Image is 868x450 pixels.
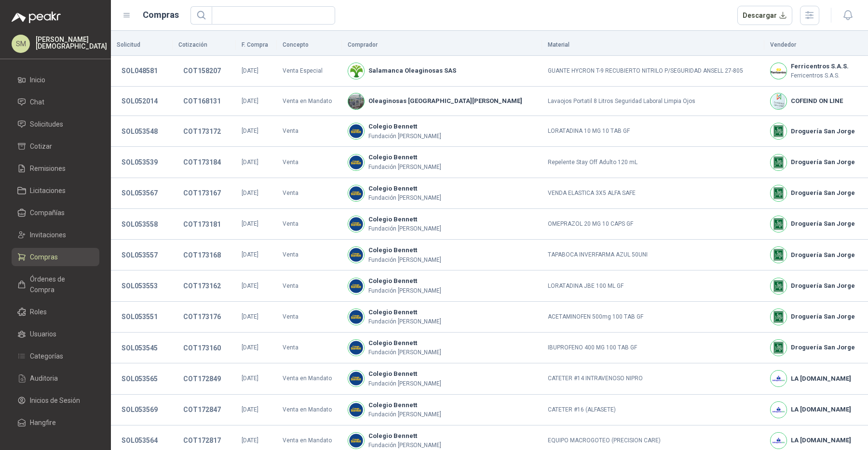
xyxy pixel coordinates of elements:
[542,395,764,425] td: CATETER #16 (ALFASETE)
[117,154,163,171] button: SOL053539
[348,433,364,449] img: Company Logo
[242,159,258,166] span: [DATE]
[348,247,364,263] img: Company Logo
[368,348,441,357] p: Fundación [PERSON_NAME]
[117,432,163,449] button: SOL053564
[342,35,542,56] th: Comprador
[30,141,52,152] span: Cotizar
[368,431,441,441] b: Colegio Bennett
[30,185,66,196] span: Licitaciones
[117,339,163,357] button: SOL053545
[178,277,226,295] button: COT173162
[277,178,342,209] td: Venta
[542,87,764,116] td: Lavaojos Portatil 8 Litros Seguridad Laboral Limpia Ojos
[277,147,342,178] td: Venta
[348,278,364,294] img: Company Logo
[737,6,793,25] button: Descargar
[277,240,342,270] td: Venta
[12,325,99,343] a: Usuarios
[368,184,441,193] b: Colegio Bennett
[368,256,441,265] p: Fundación [PERSON_NAME]
[178,123,226,140] button: COT173172
[242,406,258,413] span: [DATE]
[791,374,851,384] b: LA [DOMAIN_NAME]
[368,410,441,419] p: Fundación [PERSON_NAME]
[242,344,258,351] span: [DATE]
[12,181,99,200] a: Licitaciones
[348,93,364,109] img: Company Logo
[348,123,364,139] img: Company Logo
[791,188,855,198] b: Droguería San Jorge
[791,312,855,321] b: Droguería San Jorge
[242,437,258,444] span: [DATE]
[542,240,764,270] td: TAPABOCA INVERFARMA AZUL 50UNI
[368,400,441,410] b: Colegio Bennett
[368,66,456,76] b: Salamanca Oleaginosas SAS
[348,371,364,386] img: Company Logo
[178,246,226,264] button: COT173168
[791,343,855,352] b: Droguería San Jorge
[348,340,364,356] img: Company Logo
[178,432,226,449] button: COT172817
[771,433,787,449] img: Company Logo
[542,56,764,87] td: GUANTE HYCRON T-9 RECUBIERTO NITRILO P/SEGURIDAD ANSELL 27-805
[368,369,441,379] b: Colegio Bennett
[36,36,107,50] p: [PERSON_NAME] [DEMOGRAPHIC_DATA]
[30,75,45,85] span: Inicio
[111,35,173,56] th: Solicitud
[143,8,179,22] h1: Compras
[117,246,163,264] button: SOL053557
[277,363,342,394] td: Venta en Mandato
[30,329,56,339] span: Usuarios
[368,153,441,162] b: Colegio Bennett
[117,308,163,325] button: SOL053551
[178,184,226,202] button: COT173167
[12,226,99,244] a: Invitaciones
[368,308,441,317] b: Colegio Bennett
[368,379,441,388] p: Fundación [PERSON_NAME]
[771,278,787,294] img: Company Logo
[771,247,787,263] img: Company Logo
[178,154,226,171] button: COT173184
[236,35,277,56] th: F. Compra
[771,185,787,201] img: Company Logo
[242,67,258,74] span: [DATE]
[12,137,99,155] a: Cotizar
[277,116,342,147] td: Venta
[348,309,364,325] img: Company Logo
[178,308,226,325] button: COT173176
[791,219,855,229] b: Droguería San Jorge
[277,333,342,363] td: Venta
[277,209,342,240] td: Venta
[117,184,163,202] button: SOL053567
[117,92,163,110] button: SOL052014
[30,274,90,295] span: Órdenes de Compra
[771,154,787,170] img: Company Logo
[117,123,163,140] button: SOL053548
[368,122,441,131] b: Colegio Bennett
[348,154,364,170] img: Company Logo
[348,185,364,201] img: Company Logo
[348,63,364,79] img: Company Logo
[368,338,441,348] b: Colegio Bennett
[791,127,855,136] b: Droguería San Jorge
[117,216,163,233] button: SOL053558
[30,207,65,218] span: Compañías
[178,92,226,110] button: COT168131
[368,193,441,203] p: Fundación [PERSON_NAME]
[542,35,764,56] th: Material
[368,163,441,172] p: Fundación [PERSON_NAME]
[12,159,99,178] a: Remisiones
[791,62,849,71] b: Ferricentros S.A.S.
[368,276,441,286] b: Colegio Bennett
[12,93,99,111] a: Chat
[368,245,441,255] b: Colegio Bennett
[791,436,851,445] b: LA [DOMAIN_NAME]
[178,339,226,357] button: COT173160
[791,96,843,106] b: COFEIND ON LINE
[277,35,342,56] th: Concepto
[178,216,226,233] button: COT173181
[764,35,868,56] th: Vendedor
[12,204,99,222] a: Compañías
[242,375,258,382] span: [DATE]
